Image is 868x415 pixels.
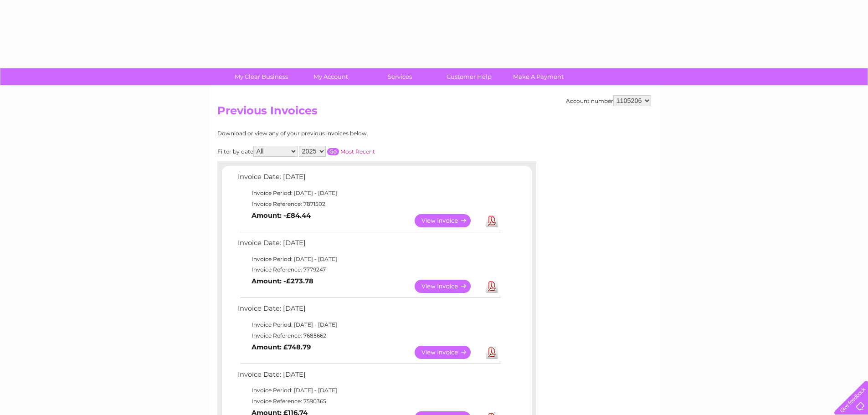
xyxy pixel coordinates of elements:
[217,130,457,137] div: Download or view any of your previous invoices below.
[252,277,313,285] b: Amount: -£273.78
[566,95,651,106] div: Account number
[217,104,651,122] h2: Previous Invoices
[293,68,368,85] a: My Account
[486,280,498,293] a: Download
[217,146,457,157] div: Filter by date
[340,148,375,155] a: Most Recent
[486,214,498,227] a: Download
[486,346,498,359] a: Download
[415,280,482,293] a: View
[236,302,502,319] td: Invoice Date: [DATE]
[252,343,311,351] b: Amount: £748.79
[431,68,507,85] a: Customer Help
[415,346,482,359] a: View
[236,385,502,396] td: Invoice Period: [DATE] - [DATE]
[236,188,502,199] td: Invoice Period: [DATE] - [DATE]
[252,211,311,220] b: Amount: -£84.44
[415,214,482,227] a: View
[236,237,502,254] td: Invoice Date: [DATE]
[501,68,576,85] a: Make A Payment
[236,199,502,210] td: Invoice Reference: 7871502
[236,330,502,341] td: Invoice Reference: 7685662
[236,254,502,265] td: Invoice Period: [DATE] - [DATE]
[236,319,502,330] td: Invoice Period: [DATE] - [DATE]
[224,68,299,85] a: My Clear Business
[362,68,437,85] a: Services
[236,264,502,275] td: Invoice Reference: 7779247
[236,369,502,385] td: Invoice Date: [DATE]
[236,396,502,407] td: Invoice Reference: 7590365
[236,171,502,188] td: Invoice Date: [DATE]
